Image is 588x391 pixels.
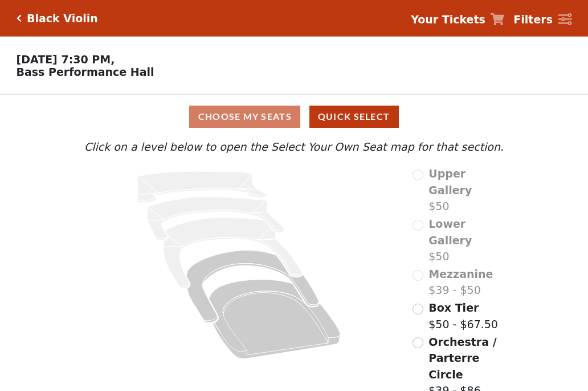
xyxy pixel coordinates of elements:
label: $39 - $50 [428,266,493,299]
button: Quick Select [309,106,399,128]
span: Upper Gallery [428,167,472,196]
a: Filters [513,11,571,28]
label: $50 [428,216,507,265]
path: Orchestra / Parterre Circle - Seats Available: 609 [209,280,341,359]
p: Click on a level below to open the Select Your Own Seat map for that section. [81,139,507,155]
span: Mezzanine [428,268,493,280]
a: Click here to go back to filters [17,14,22,22]
path: Upper Gallery - Seats Available: 0 [137,171,267,203]
span: Box Tier [428,301,479,314]
strong: Your Tickets [411,13,485,26]
h5: Black Violin [27,12,98,25]
label: $50 [428,166,507,215]
a: Your Tickets [411,11,504,28]
path: Lower Gallery - Seats Available: 0 [148,197,285,240]
strong: Filters [513,13,553,26]
label: $50 - $67.50 [428,300,498,332]
span: Orchestra / Parterre Circle [428,336,496,381]
span: Lower Gallery [428,217,472,247]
